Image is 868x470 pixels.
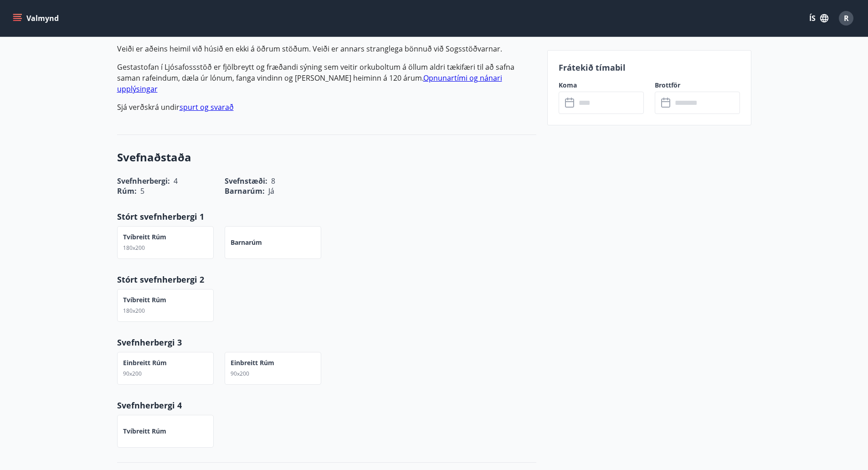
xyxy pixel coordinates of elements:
[117,274,536,285] p: Stórt svefnherbergi 2
[804,10,833,26] button: ÍS
[117,62,536,94] p: Gestastofan í Ljósafossstöð er fjölbreytt og fræðandi sýning sem veitir orkuboltum á öllum aldri ...
[123,307,145,315] span: 180x200
[655,81,740,90] label: Brottför
[123,244,145,252] span: 180x200
[117,211,536,222] p: Stórt svefnherbergi 1
[117,102,536,113] p: Sjá verðskrá undir
[559,62,740,73] p: Frátekið tímabil
[268,186,274,196] span: Já
[123,232,166,242] p: Tvíbreitt rúm
[835,7,857,29] button: R
[123,370,142,377] span: 90x200
[140,186,144,196] span: 5
[117,186,137,196] span: Rúm :
[117,150,536,165] h3: Svefnaðstaða
[123,427,166,436] p: Tvíbreitt rúm
[123,358,167,367] p: Einbreitt rúm
[180,102,234,112] a: spurt og svarað
[231,358,274,367] p: Einbreitt rúm
[117,43,536,54] p: Veiði er aðeins heimil við húsið en ekki á öðrum stöðum. Veiði er annars stranglega bönnuð við So...
[11,10,62,26] button: menu
[123,295,166,305] p: Tvíbreitt rúm
[844,13,849,23] span: R
[559,81,644,90] label: Koma
[231,238,262,247] p: Barnarúm
[117,336,536,348] p: Svefnherbergi 3
[117,399,536,411] p: Svefnherbergi 4
[231,370,249,377] span: 90x200
[225,186,265,196] span: Barnarúm :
